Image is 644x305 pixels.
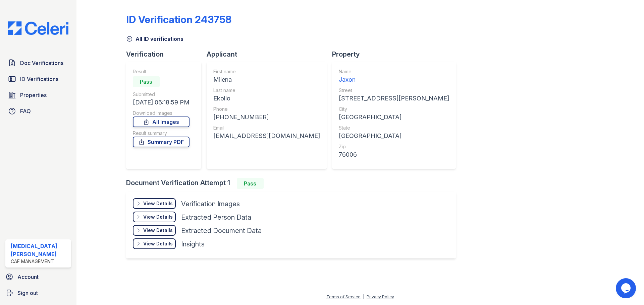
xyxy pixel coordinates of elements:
div: Submitted [133,91,190,98]
div: [PHONE_NUMBER] [213,112,320,122]
a: Summary PDF [133,137,190,147]
div: Street [339,87,449,94]
div: Email [213,125,320,131]
div: Result summary [133,130,190,137]
div: Name [339,68,449,75]
div: Verification [126,50,207,59]
a: Properties [5,88,71,102]
div: [EMAIL_ADDRESS][DOMAIN_NAME] [213,131,320,141]
div: [GEOGRAPHIC_DATA] [339,131,449,141]
div: [DATE] 06:18:59 PM [133,98,190,107]
a: Sign out [3,286,74,300]
div: Pass [133,76,160,87]
div: Verification Images [181,199,240,209]
div: City [339,106,449,112]
div: ID Verification 243758 [126,13,231,25]
iframe: chat widget [616,278,637,298]
div: Extracted Document Data [181,226,262,235]
div: Pass [237,178,264,189]
div: Document Verification Attempt 1 [126,178,461,189]
span: Properties [20,91,47,99]
div: Property [332,50,461,59]
div: State [339,125,449,131]
span: FAQ [20,107,31,115]
div: [STREET_ADDRESS][PERSON_NAME] [339,94,449,103]
div: | [363,294,364,299]
div: [GEOGRAPHIC_DATA] [339,112,449,122]
div: 76006 [339,150,449,159]
div: View Details [143,227,173,234]
span: Account [17,273,39,281]
a: ID Verifications [5,72,71,86]
div: View Details [143,200,173,207]
a: Terms of Service [326,294,361,299]
div: View Details [143,240,173,247]
div: Phone [213,106,320,112]
a: Account [3,270,74,284]
span: Doc Verifications [20,59,63,67]
span: ID Verifications [20,75,58,83]
a: Doc Verifications [5,56,71,70]
div: Result [133,68,190,75]
a: All ID verifications [126,35,183,43]
div: CAF Management [11,258,68,265]
div: Jaxon [339,75,449,84]
div: Applicant [207,50,332,59]
div: Last name [213,87,320,94]
a: FAQ [5,104,71,118]
div: Zip [339,143,449,150]
div: View Details [143,214,173,220]
div: Download Images [133,110,190,117]
div: Extracted Person Data [181,213,251,222]
div: Milena [213,75,320,84]
a: All Images [133,117,190,127]
div: [MEDICAL_DATA][PERSON_NAME] [11,242,68,258]
img: CE_Logo_Blue-a8612792a0a2168367f1c8372b55b34899dd931a85d93a1a3d3e32e68fde9ad4.png [3,21,74,35]
div: Insights [181,239,205,249]
a: Privacy Policy [367,294,394,299]
a: Name Jaxon [339,68,449,84]
span: Sign out [17,289,38,297]
div: Ekollo [213,94,320,103]
div: First name [213,68,320,75]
